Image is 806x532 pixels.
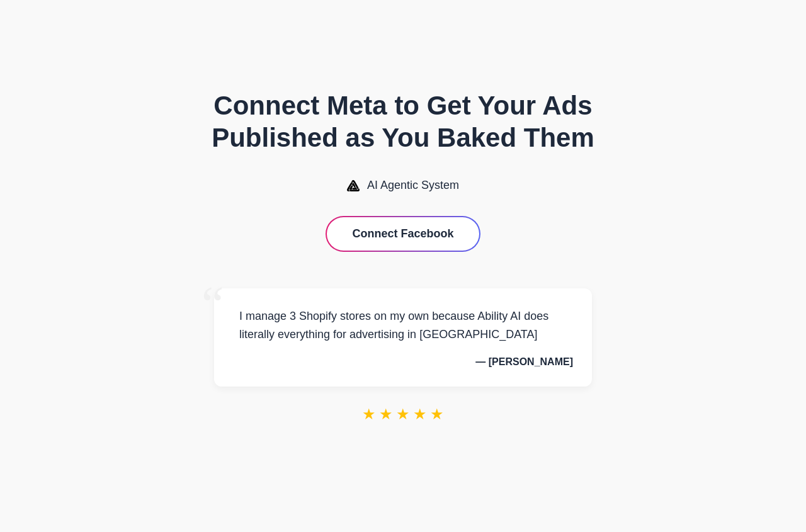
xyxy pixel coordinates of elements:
p: — [PERSON_NAME] [233,356,573,368]
span: “ [201,276,224,333]
p: I manage 3 Shopify stores on my own because Ability AI does literally everything for advertising ... [233,307,573,344]
span: ★ [413,405,427,423]
span: AI Agentic System [367,179,459,192]
img: AI Agentic System Logo [347,180,360,191]
h1: Connect Meta to Get Your Ads Published as You Baked Them [164,90,642,154]
button: Connect Facebook [327,217,479,251]
span: ★ [396,405,410,423]
span: ★ [430,405,444,423]
span: ★ [362,405,376,423]
span: ★ [379,405,393,423]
